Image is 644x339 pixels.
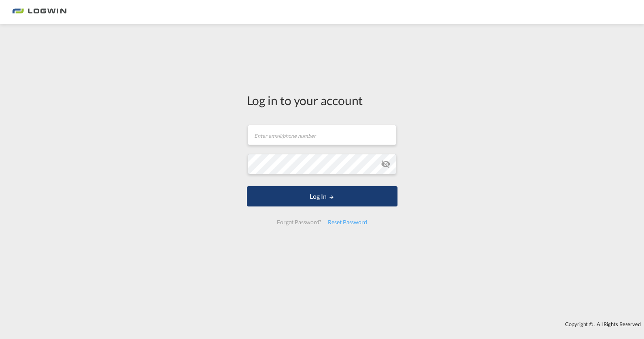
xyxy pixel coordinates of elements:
[247,186,397,206] button: LOGIN
[248,125,396,145] input: Enter email/phone number
[12,3,67,21] img: bc73a0e0d8c111efacd525e4c8ad7d32.png
[274,215,325,230] div: Forgot Password?
[325,215,370,230] div: Reset Password
[247,92,397,109] div: Log in to your account
[381,159,391,169] md-icon: icon-eye-off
